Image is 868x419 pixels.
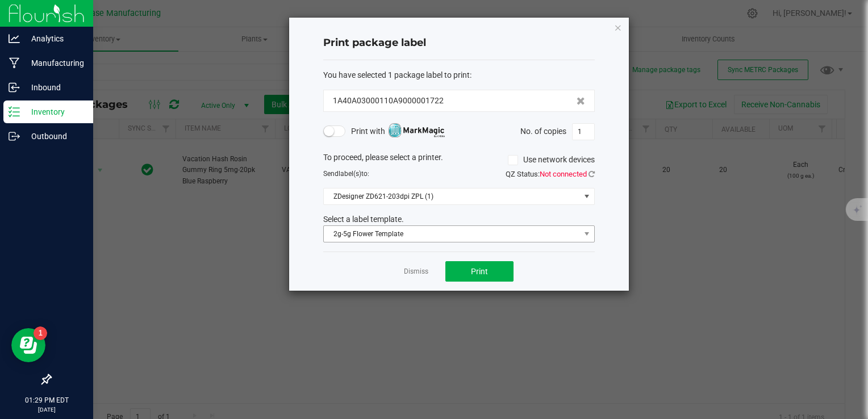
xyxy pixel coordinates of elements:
[34,326,47,340] iframe: Resource center unread badge
[20,56,88,70] p: Manufacturing
[20,81,88,94] p: Inbound
[315,213,603,225] div: Select a label template.
[9,82,20,93] inline-svg: Inbound
[324,188,580,204] span: ZDesigner ZD621-203dpi ZPL (1)
[323,36,595,51] h4: Print package label
[540,170,587,178] span: Not connected
[9,106,20,118] inline-svg: Inventory
[11,328,45,362] iframe: Resource center
[323,69,595,81] div: :
[520,126,566,135] span: No. of copies
[9,57,20,69] inline-svg: Manufacturing
[404,267,428,276] a: Dismiss
[20,129,88,143] p: Outbound
[508,154,595,166] label: Use network devices
[445,261,514,282] button: Print
[9,33,20,44] inline-svg: Analytics
[351,124,445,139] span: Print with
[339,170,361,178] span: label(s)
[20,105,88,119] p: Inventory
[323,170,369,178] span: Send to:
[471,267,488,276] span: Print
[333,95,444,107] span: 1A40A03000110A9000001722
[5,405,88,414] p: [DATE]
[5,395,88,405] p: 01:29 PM EDT
[388,123,445,137] img: mark_magic_cybra.png
[323,70,470,79] span: You have selected 1 package label to print
[324,226,580,242] span: 2g-5g Flower Template
[20,32,88,45] p: Analytics
[9,131,20,142] inline-svg: Outbound
[315,152,603,169] div: To proceed, please select a printer.
[506,170,595,178] span: QZ Status:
